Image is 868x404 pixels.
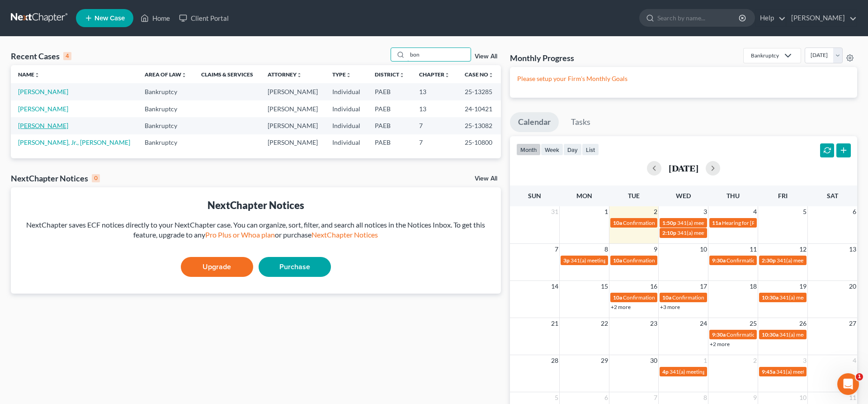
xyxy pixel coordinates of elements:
span: 5 [802,206,807,217]
span: 2:10p [662,229,676,236]
span: 4 [852,355,857,366]
td: Individual [325,134,368,151]
button: list [582,143,599,156]
span: New Case [94,15,125,22]
span: 12 [798,244,807,255]
span: 9 [653,244,658,255]
div: Bankruptcy [751,52,779,59]
td: 7 [412,134,457,151]
span: 2:30p [762,257,776,264]
a: Calendar [510,112,559,132]
span: 28 [550,355,559,366]
a: [PERSON_NAME] [18,105,68,113]
a: +3 more [660,304,680,310]
td: Bankruptcy [137,83,194,100]
td: [PERSON_NAME] [260,117,325,134]
span: 341(a) meeting for [PERSON_NAME] [776,368,863,375]
span: 9:30a [712,331,726,338]
i: unfold_more [181,72,187,78]
span: 23 [649,318,658,329]
span: 11 [848,392,857,403]
span: Sat [827,192,838,200]
td: Bankruptcy [137,134,194,151]
input: Search by name... [407,48,471,61]
span: 13 [848,244,857,255]
a: Upgrade [181,257,253,277]
td: [PERSON_NAME] [260,83,325,100]
a: Tasks [563,112,599,132]
div: NextChapter Notices [11,173,100,184]
span: Hearing for [PERSON_NAME] [722,219,793,226]
span: Confirmation Hearing for [PERSON_NAME] [672,294,776,301]
span: 11 [749,244,758,255]
span: 18 [749,281,758,292]
div: 4 [63,52,71,60]
span: Confirmation Hearing for [PERSON_NAME] [623,294,726,301]
button: day [563,143,582,156]
div: NextChapter saves ECF notices directly to your NextChapter case. You can organize, sort, filter, ... [18,220,494,241]
td: 7 [412,117,457,134]
a: Case Nounfold_more [465,71,494,78]
td: 24-10421 [458,100,501,117]
td: [PERSON_NAME] [260,100,325,117]
td: PAEB [368,100,412,117]
span: 9:45a [762,368,775,375]
span: 19 [798,281,807,292]
i: unfold_more [346,72,351,78]
span: 1 [604,206,609,217]
span: 17 [699,281,708,292]
span: 341(a) meeting for [PERSON_NAME] [779,331,867,338]
span: 30 [649,355,658,366]
span: 341(a) meeting for [PERSON_NAME] [670,368,757,375]
span: 1 [856,373,863,380]
span: 16 [649,281,658,292]
span: 10a [613,219,622,226]
a: View All [475,53,497,60]
span: 24 [699,318,708,329]
span: 2 [653,206,658,217]
span: 1:50p [662,219,676,226]
th: Claims & Services [194,65,260,83]
span: 26 [798,318,807,329]
span: 3p [563,257,570,264]
span: 10a [662,294,671,301]
td: PAEB [368,83,412,100]
span: 31 [550,206,559,217]
p: Please setup your Firm's Monthly Goals [517,74,850,83]
td: Individual [325,117,368,134]
span: 341(a) meeting for [PERSON_NAME] [677,229,764,236]
input: Search by name... [657,10,740,26]
span: 4 [752,206,758,217]
a: [PERSON_NAME], Jr., [PERSON_NAME] [18,138,130,146]
a: NextChapter Notices [311,230,378,239]
span: 341(a) meeting for [PERSON_NAME] [779,294,867,301]
span: 6 [604,392,609,403]
a: Client Portal [175,10,233,26]
i: unfold_more [34,72,40,78]
span: Mon [576,192,592,200]
td: Bankruptcy [137,117,194,134]
span: 27 [848,318,857,329]
span: Tue [628,192,640,200]
a: Area of Lawunfold_more [145,71,187,78]
span: 8 [604,244,609,255]
i: unfold_more [444,72,450,78]
a: Purchase [259,257,331,277]
i: unfold_more [399,72,405,78]
td: Individual [325,83,368,100]
span: 9 [752,392,758,403]
span: 21 [550,318,559,329]
span: 5 [554,392,559,403]
div: NextChapter Notices [18,198,494,212]
a: Attorneyunfold_more [268,71,302,78]
span: 10a [613,257,622,264]
span: Confirmation Hearing for [PERSON_NAME] & [PERSON_NAME] [623,219,774,226]
span: Thu [726,192,740,200]
span: 15 [600,281,609,292]
span: 10:30a [762,331,778,338]
span: 29 [600,355,609,366]
a: Pro Plus or Whoa plan [205,230,275,239]
span: Fri [778,192,788,200]
span: 3 [703,206,708,217]
div: 0 [92,174,100,182]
